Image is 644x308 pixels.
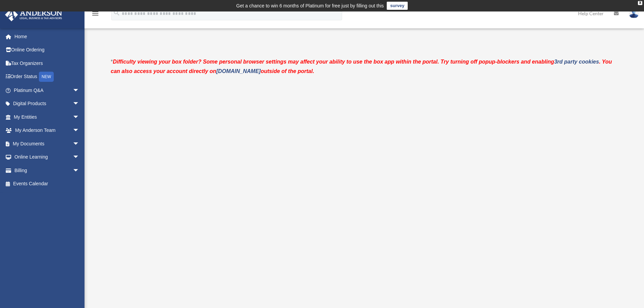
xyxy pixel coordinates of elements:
[111,59,612,74] strong: Difficulty viewing your box folder? Some personal browser settings may affect your ability to use...
[73,150,86,164] span: arrow_drop_down
[73,164,86,177] span: arrow_drop_down
[554,59,599,65] a: 3rd party cookies
[5,137,90,150] a: My Documentsarrow_drop_down
[91,12,99,18] a: menu
[5,177,90,191] a: Events Calendar
[236,2,384,10] div: Get a chance to win 6 months of Platinum for free just by filling out this
[5,43,90,57] a: Online Ordering
[216,68,261,74] a: [DOMAIN_NAME]
[5,56,90,70] a: Tax Organizers
[5,124,90,137] a: My Anderson Teamarrow_drop_down
[638,1,642,5] div: close
[387,2,408,10] a: survey
[5,84,90,97] a: Platinum Q&Aarrow_drop_down
[39,72,54,82] div: NEW
[5,70,90,84] a: Order StatusNEW
[5,97,90,111] a: Digital Productsarrow_drop_down
[113,9,120,17] i: search
[91,9,99,18] i: menu
[73,124,86,138] span: arrow_drop_down
[5,164,90,177] a: Billingarrow_drop_down
[5,30,90,43] a: Home
[73,110,86,124] span: arrow_drop_down
[5,150,90,164] a: Online Learningarrow_drop_down
[5,110,90,124] a: My Entitiesarrow_drop_down
[73,97,86,111] span: arrow_drop_down
[73,84,86,97] span: arrow_drop_down
[73,137,86,151] span: arrow_drop_down
[629,8,639,18] img: User Pic
[3,8,64,21] img: Anderson Advisors Platinum Portal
